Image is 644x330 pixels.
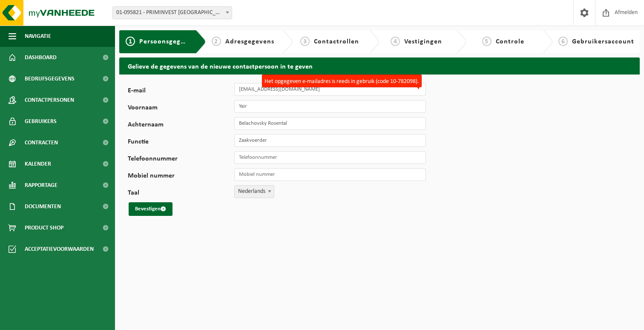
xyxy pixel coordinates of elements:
label: Het opgegeven e-mailadres is reeds in gebruik (code 10-782098). [262,75,422,87]
input: Mobiel nummer [234,168,426,181]
h2: Gelieve de gegevens van de nieuwe contactpersoon in te geven [119,57,640,74]
input: Voornaam [234,100,426,113]
span: Controle [496,38,524,45]
input: Functie [234,134,426,147]
span: 01-095821 - PRIMINVEST NV - ANTWERPEN [112,6,232,19]
span: Vestigingen [404,38,442,45]
label: Taal [128,189,234,198]
span: 2 [212,37,221,46]
label: Achternaam [128,121,234,130]
button: Bevestigen [129,202,172,216]
span: 6 [558,37,568,46]
span: 1 [126,37,135,46]
span: Nederlands [234,185,274,198]
span: Persoonsgegevens [139,38,199,45]
input: Achternaam [234,117,426,130]
span: Nederlands [235,186,274,198]
span: Contactrollen [314,38,359,45]
span: Gebruikers [25,111,57,132]
span: Documenten [25,196,61,217]
span: 3 [300,37,310,46]
label: Telefoonnummer [128,155,234,164]
span: Product Shop [25,217,63,238]
label: Functie [128,138,234,147]
span: 5 [482,37,492,46]
span: Dashboard [25,47,57,68]
span: 01-095821 - PRIMINVEST NV - ANTWERPEN [113,7,232,19]
span: Acceptatievoorwaarden [25,238,94,260]
span: Bedrijfsgegevens [25,68,75,89]
span: Contactpersonen [25,89,74,111]
span: Gebruikersaccount [572,38,634,45]
input: Telefoonnummer [234,151,426,164]
label: E-mail [128,87,234,96]
span: Contracten [25,132,58,153]
span: 4 [391,37,400,46]
span: Adresgegevens [225,38,274,45]
input: E-mail [234,83,426,96]
label: Voornaam [128,104,234,113]
label: Mobiel nummer [128,172,234,181]
span: Navigatie [25,26,51,47]
span: Kalender [25,153,51,175]
span: Rapportage [25,175,57,196]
